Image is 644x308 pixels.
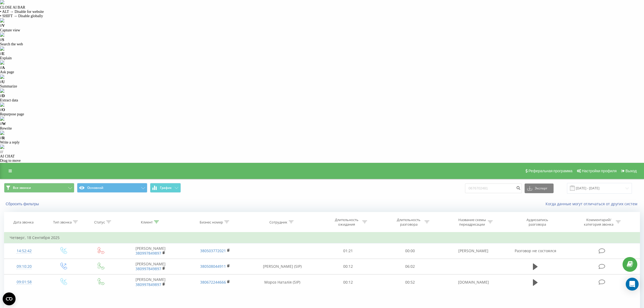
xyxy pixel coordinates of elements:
button: График [150,183,181,193]
td: 00:00 [379,243,441,259]
span: График [160,186,172,190]
a: 380672244666 [200,280,226,285]
td: 00:52 [379,274,441,290]
div: Длительность разговора [394,218,423,227]
div: Бизнес номер [200,220,223,224]
td: [PERSON_NAME] [441,243,506,259]
span: Настройки профиля [582,169,617,173]
a: Настройки профиля [574,163,619,179]
a: 380997849897 [136,282,161,287]
span: Выход [625,169,637,173]
a: Когда данные могут отличаться от других систем [546,201,640,206]
span: Все звонки [13,186,31,190]
div: Open Intercom Messenger [626,278,639,291]
a: Выход [619,163,639,179]
td: [PERSON_NAME] [118,274,183,290]
input: Поиск по номеру [465,184,522,193]
div: 09:01:58 [10,277,39,287]
a: Реферальная программа [523,163,574,179]
div: 14:52:42 [10,246,39,256]
div: 09:10:20 [10,261,39,272]
div: Клиент [141,220,153,224]
td: Четверг, 18 Сентября 2025 [4,232,640,243]
td: [PERSON_NAME] [118,243,183,259]
button: Все звонки [4,183,74,193]
div: Тип звонка [53,220,72,224]
span: Реферальная программа [528,169,572,173]
td: 00:12 [317,259,379,274]
a: 380508044911 [200,264,226,269]
button: Open CMP widget [3,292,16,305]
button: Основной [77,183,147,193]
div: Длительность ожидания [332,218,361,227]
td: Мороз Наталія (SIP) [247,274,317,290]
td: 00:12 [317,274,379,290]
div: Аудиозапись разговора [520,218,555,227]
button: Экспорт [525,184,554,193]
div: Название схемы переадресации [458,218,486,227]
td: 01:21 [317,243,379,259]
td: 06:02 [379,259,441,274]
a: 380997849897 [136,266,161,271]
div: Статус [94,220,105,224]
button: Сбросить фильтры [4,201,42,206]
td: [PERSON_NAME] (SIP) [247,259,317,274]
div: Сотрудник [269,220,287,224]
td: [PERSON_NAME] [118,259,183,274]
div: Дата звонка [13,220,34,224]
div: Комментарий/категория звонка [583,218,614,227]
a: 380997849897 [136,251,161,256]
td: [DOMAIN_NAME] [441,274,506,290]
a: 380503772021 [200,248,226,253]
span: Разговор не состоялся [515,248,556,253]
